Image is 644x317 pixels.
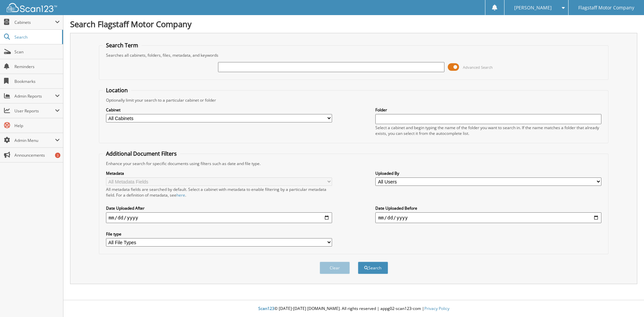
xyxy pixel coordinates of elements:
[375,212,601,223] input: end
[7,3,57,12] img: scan123-logo-white.svg
[14,108,55,114] span: User Reports
[14,138,55,143] span: Admin Menu
[103,161,605,166] div: Enhance your search for specific documents using filters such as date and file type.
[14,78,60,84] span: Bookmarks
[14,123,60,128] span: Help
[14,19,55,25] span: Cabinets
[424,306,449,311] a: Privacy Policy
[106,187,332,198] div: All metadata fields are searched by default. Select a cabinet with metadata to enable filtering b...
[258,306,274,311] span: Scan123
[106,170,332,176] label: Metadata
[14,49,60,55] span: Scan
[320,262,350,274] button: Clear
[14,64,60,69] span: Reminders
[106,107,332,113] label: Cabinet
[106,231,332,237] label: File type
[14,152,60,158] span: Announcements
[578,6,634,10] span: Flagstaff Motor Company
[14,93,55,99] span: Admin Reports
[103,42,142,49] legend: Search Term
[375,170,601,176] label: Uploaded By
[103,87,131,94] legend: Location
[70,18,637,30] h1: Search Flagstaff Motor Company
[55,153,60,158] div: 3
[106,212,332,223] input: start
[14,34,59,40] span: Search
[63,301,644,317] div: © [DATE]-[DATE] [DOMAIN_NAME]. All rights reserved | appg02-scan123-com |
[375,205,601,211] label: Date Uploaded Before
[176,192,185,198] a: here
[375,125,601,136] div: Select a cabinet and begin typing the name of the folder you want to search in. If the name match...
[463,65,493,70] span: Advanced Search
[103,52,605,58] div: Searches all cabinets, folders, files, metadata, and keywords
[106,205,332,211] label: Date Uploaded After
[103,150,180,157] legend: Additional Document Filters
[514,6,552,10] span: [PERSON_NAME]
[358,262,388,274] button: Search
[103,97,605,103] div: Optionally limit your search to a particular cabinet or folder
[375,107,601,113] label: Folder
